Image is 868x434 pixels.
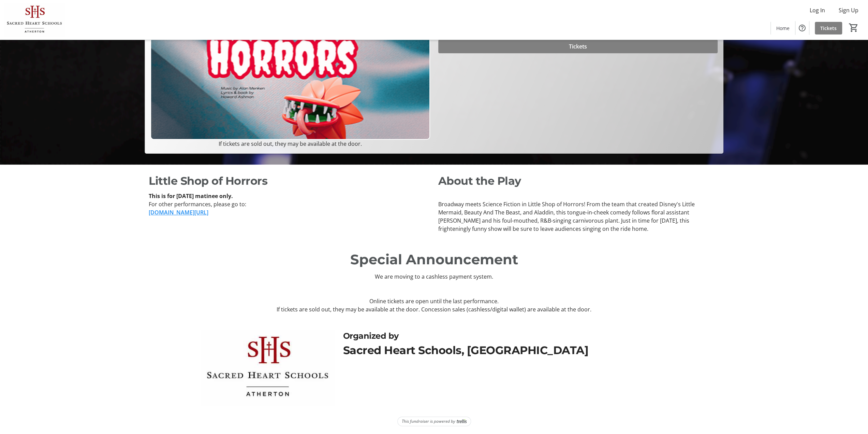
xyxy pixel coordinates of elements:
a: [DOMAIN_NAME][URL] [149,209,208,216]
button: Tickets [438,40,718,53]
p: If tickets are sold out, they may be available at the door. [150,140,430,148]
p: We are moving to a cashless payment system. [149,272,719,281]
p: Online tickets are open until the last performance. [149,297,719,305]
p: Broadway meets Science Fiction in Little Shop of Horrors! From the team that created Disney's Lit... [438,200,719,233]
p: Special Announcement [149,249,719,270]
a: Home [771,22,795,34]
div: Sacred Heart Schools, [GEOGRAPHIC_DATA] [343,342,668,359]
img: Sacred Heart Schools, Atherton's Logo [4,3,65,37]
button: Help [795,21,809,35]
span: Home [776,25,790,32]
span: Tickets [820,25,837,32]
img: Sacred Heart Schools, Atherton logo [201,330,335,406]
button: Cart [848,22,860,34]
div: Organized by [343,330,668,342]
p: If tickets are sold out, they may be available at the door. Concession sales (cashless/digital wa... [149,305,719,313]
button: Sign Up [833,5,864,16]
span: Log In [810,6,825,14]
span: Sign Up [839,6,858,14]
span: This fundraiser is powered by [402,418,455,424]
strong: This is for [DATE] matinee only. [149,192,233,200]
a: Tickets [815,22,842,34]
p: For other performances, please go to: [149,200,430,208]
button: Log In [804,5,830,16]
p: Little Shop of Horrors [149,173,430,189]
img: Trellis Logo [457,419,467,424]
span: Tickets [569,42,587,51]
p: About the Play [438,173,719,189]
